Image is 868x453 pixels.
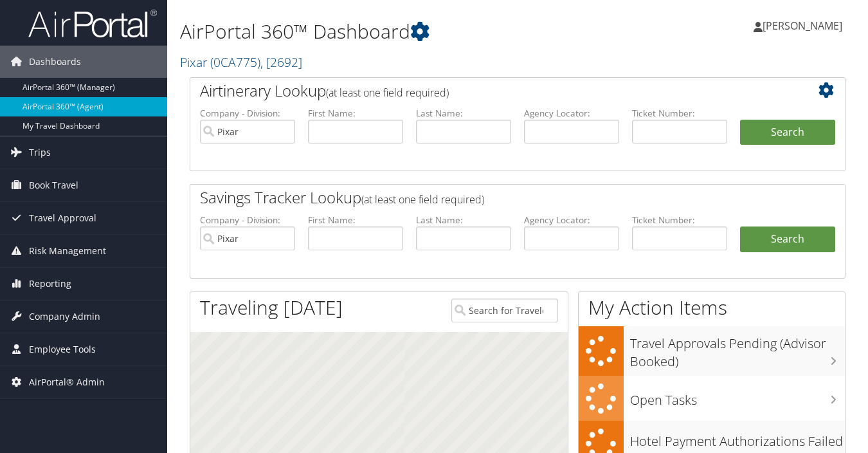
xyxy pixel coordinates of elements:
[29,300,100,333] span: Company Admin
[200,226,295,250] input: search accounts
[524,107,619,120] label: Agency Locator:
[29,268,71,300] span: Reporting
[29,169,78,201] span: Book Travel
[28,8,157,39] img: airportal-logo.png
[260,53,302,71] span: , [ 2692 ]
[524,214,619,226] label: Agency Locator:
[630,426,845,450] h3: Hotel Payment Authorizations Failed
[200,187,781,208] h2: Savings Tracker Lookup
[29,235,106,267] span: Risk Management
[754,6,855,45] a: [PERSON_NAME]
[632,214,727,226] label: Ticket Number:
[180,18,630,45] h1: AirPortal 360™ Dashboard
[29,333,96,365] span: Employee Tools
[630,328,845,371] h3: Travel Approvals Pending (Advisor Booked)
[29,136,51,169] span: Trips
[200,294,343,321] h1: Traveling [DATE]
[308,107,403,120] label: First Name:
[200,80,781,102] h2: Airtinerary Lookup
[579,376,845,421] a: Open Tasks
[308,214,403,226] label: First Name:
[29,366,105,398] span: AirPortal® Admin
[763,19,842,33] span: [PERSON_NAME]
[579,326,845,376] a: Travel Approvals Pending (Advisor Booked)
[740,120,835,145] button: Search
[326,86,449,100] span: (at least one field required)
[416,214,511,226] label: Last Name:
[200,107,295,120] label: Company - Division:
[29,46,81,78] span: Dashboards
[416,107,511,120] label: Last Name:
[29,202,96,234] span: Travel Approval
[579,294,845,321] h1: My Action Items
[632,107,727,120] label: Ticket Number:
[740,226,835,252] a: Search
[630,385,845,409] h3: Open Tasks
[361,192,484,207] span: (at least one field required)
[451,299,558,322] input: Search for Traveler
[210,53,260,71] span: ( 0CA775 )
[200,214,295,226] label: Company - Division:
[180,53,302,71] a: Pixar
